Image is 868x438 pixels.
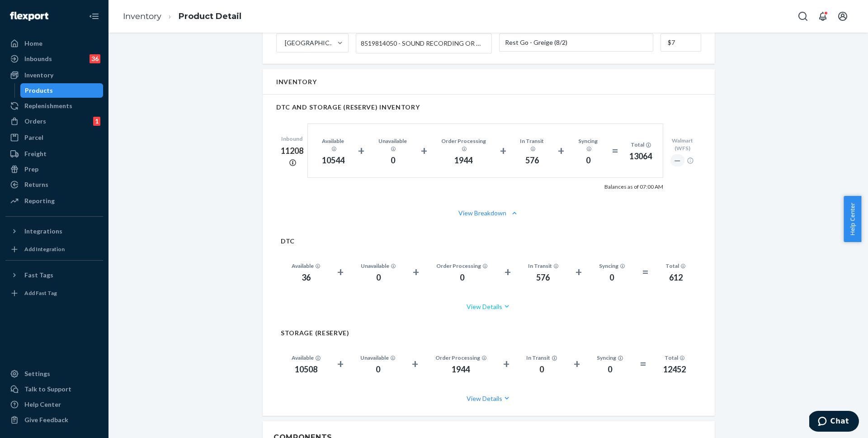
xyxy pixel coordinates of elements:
div: 0 [599,272,625,284]
div: 0 [597,364,623,376]
div: Unavailable [360,354,396,362]
button: Give Feedback [5,413,103,427]
div: Walmart (WFS) [663,137,701,152]
p: Balances as of 07:00 AM [604,183,663,190]
h2: DTC [281,238,697,244]
a: Prep [5,162,103,176]
div: 0 [360,364,396,376]
div: Total [663,354,686,362]
div: Total [629,141,652,148]
div: + [505,264,511,280]
div: 12452 [663,364,686,376]
div: + [503,356,509,372]
div: Inbounds [24,54,52,63]
button: View Details [281,386,697,410]
div: 0 [375,155,410,167]
div: Talk to Support [24,385,71,394]
div: 576 [517,155,547,167]
button: Open Search Box [794,7,812,25]
input: [GEOGRAPHIC_DATA] [284,38,285,48]
div: Help Center [24,400,61,409]
div: + [413,264,419,280]
div: Inventory [24,71,53,80]
button: Open notifications [814,7,832,25]
button: Open account menu [834,7,852,25]
div: = [640,356,646,372]
div: + [576,264,582,280]
h2: Inventory [276,78,316,85]
div: 11208 [276,145,307,168]
div: Add Fast Tag [24,289,57,297]
div: Orders [24,117,46,126]
div: Integrations [24,227,62,236]
div: + [337,264,344,280]
div: + [500,143,506,159]
div: + [574,356,580,372]
div: Unavailable [361,262,396,270]
input: Customs Value [660,33,701,52]
a: Inventory [123,11,161,21]
div: Available [292,262,321,270]
div: 36 [90,54,100,63]
a: Freight [5,147,103,161]
div: = [612,143,618,159]
a: Orders1 [5,114,103,129]
a: Add Integration [5,242,103,257]
div: Syncing [599,262,625,270]
div: Syncing [597,354,623,362]
div: + [358,143,364,159]
div: Inbound [276,135,307,143]
ol: breadcrumbs [116,3,249,30]
a: Settings [5,367,103,381]
div: 36 [292,272,321,284]
h2: DTC AND STORAGE (RESERVE) INVENTORY [276,104,701,110]
div: Add Integration [24,245,65,253]
span: 8519814050 - SOUND RECORDING OR REPRODUCING APPARATUS, USING MAGNETIC, OPTICAL OR SEMICONDUCTOR M... [361,36,482,51]
h2: STORAGE (RESERVE) [281,329,697,336]
a: Replenishments [5,99,103,113]
div: 10508 [292,364,321,376]
a: Products [20,83,104,98]
div: 1944 [438,155,489,167]
div: Prep [24,165,38,174]
div: In Transit [528,262,559,270]
div: Total [665,262,686,270]
div: Returns [24,180,48,189]
div: Replenishments [24,101,72,110]
button: Help Center [844,196,861,242]
a: Reporting [5,194,103,208]
a: Add Fast Tag [5,286,103,300]
div: Give Feedback [24,415,68,424]
div: ― [670,154,684,167]
button: View Breakdown [276,209,701,218]
img: Flexport logo [10,12,48,21]
div: 612 [665,272,686,284]
div: Freight [24,149,47,158]
button: Fast Tags [5,268,103,282]
div: + [412,356,418,372]
div: = [642,264,649,280]
iframe: Opens a widget where you can chat to one of our agents [809,411,859,433]
div: [GEOGRAPHIC_DATA] [285,38,336,48]
div: Products [25,86,53,95]
div: 0 [575,155,601,167]
button: Integrations [5,224,103,238]
a: Inbounds36 [5,52,103,66]
button: View Details [281,295,697,319]
div: Fast Tags [24,271,53,280]
a: Returns [5,177,103,192]
div: Settings [24,369,50,378]
button: Talk to Support [5,382,103,396]
a: Parcel [5,130,103,145]
a: Help Center [5,397,103,412]
div: Order Processing [435,354,487,362]
div: + [421,143,427,159]
div: 0 [361,272,396,284]
div: Syncing [575,137,601,152]
a: Home [5,36,103,51]
div: 13064 [629,151,652,162]
button: Close Navigation [85,7,103,25]
div: 0 [526,364,557,376]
